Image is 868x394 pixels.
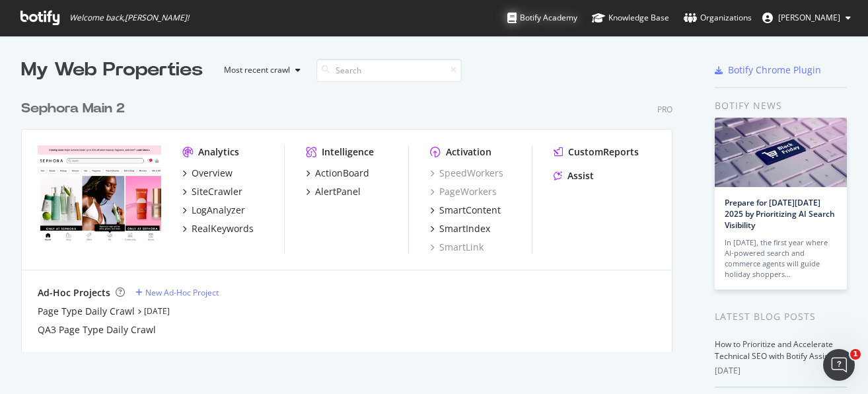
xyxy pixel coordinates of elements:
div: My Web Properties [21,57,203,83]
a: AlertPanel [306,185,361,198]
div: Overview [192,167,233,180]
div: RealKeywords [192,222,254,235]
a: How to Prioritize and Accelerate Technical SEO with Botify Assist [715,338,833,362]
a: CustomReports [554,145,639,159]
div: Botify news [715,98,847,113]
div: Most recent crawl [224,66,290,74]
div: CustomReports [568,145,639,159]
button: Most recent crawl [213,59,306,81]
div: Pro [657,104,672,115]
div: LogAnalyzer [192,204,245,217]
span: Alexandra Fletcher [778,12,840,23]
a: Botify Chrome Plugin [715,63,821,77]
div: In [DATE], the first year where AI-powered search and commerce agents will guide holiday shoppers… [725,237,837,280]
iframe: Intercom live chat [823,349,855,381]
img: Prepare for Black Friday 2025 by Prioritizing AI Search Visibility [715,118,847,187]
div: SmartContent [439,204,501,217]
span: 1 [850,349,861,360]
a: QA3 Page Type Daily Crawl [38,323,156,336]
div: Knowledge Base [592,11,669,24]
a: RealKeywords [182,222,254,235]
a: [DATE] [144,305,170,317]
div: New Ad-Hoc Project [145,287,219,298]
button: [PERSON_NAME] [752,7,861,28]
div: SmartIndex [439,222,490,235]
a: Prepare for [DATE][DATE] 2025 by Prioritizing AI Search Visibility [725,197,835,231]
a: New Ad-Hoc Project [135,287,219,298]
div: Assist [567,169,594,182]
div: Latest Blog Posts [715,309,847,324]
div: Organizations [684,11,752,24]
img: www.sephora.com [38,145,161,245]
a: Page Type Daily Crawl [38,305,135,318]
div: grid [21,83,683,352]
div: Sephora Main 2 [21,99,125,118]
a: Overview [182,167,233,180]
div: Botify Academy [507,11,577,24]
a: Assist [554,169,594,182]
div: Botify Chrome Plugin [728,63,821,77]
input: Search [316,59,462,82]
div: [DATE] [715,365,847,377]
div: ActionBoard [315,167,369,180]
span: Welcome back, [PERSON_NAME] ! [69,13,189,23]
a: SiteCrawler [182,185,242,198]
a: SmartIndex [430,222,490,235]
a: ActionBoard [306,167,369,180]
div: AlertPanel [315,185,361,198]
a: PageWorkers [430,185,497,198]
div: Intelligence [322,145,374,159]
a: LogAnalyzer [182,204,245,217]
div: Analytics [198,145,239,159]
a: SpeedWorkers [430,167,503,180]
div: Activation [446,145,491,159]
div: SiteCrawler [192,185,242,198]
a: Sephora Main 2 [21,99,130,118]
a: SmartContent [430,204,501,217]
a: SmartLink [430,241,484,254]
div: Ad-Hoc Projects [38,286,110,299]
